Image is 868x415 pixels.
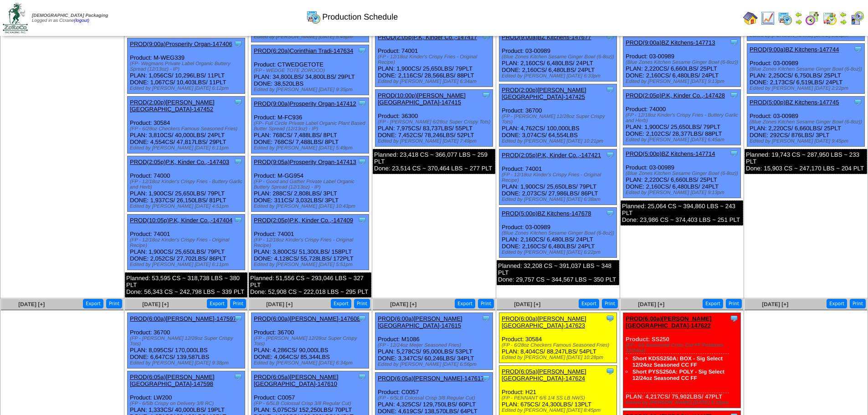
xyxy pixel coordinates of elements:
div: Product: M-FC936 PLAN: 768CS / 7,488LBS / 8PLT DONE: 768CS / 7,488LBS / 8PLT [252,98,369,154]
div: Planned: 53,595 CS ~ 318,738 LBS ~ 380 PLT Done: 56,343 CS ~ 242,798 LBS ~ 339 PLT [125,272,247,297]
a: PROD(6:05a)[PERSON_NAME][GEOGRAPHIC_DATA]-147610 [254,374,339,387]
div: Product: 36700 PLAN: 4,286CS / 90,000LBS DONE: 4,064CS / 85,344LBS [252,313,369,369]
div: Edited by [PERSON_NAME] [DATE] 9:13pm [626,190,740,195]
img: Tooltip [729,91,739,100]
button: Export [331,299,351,308]
div: Edited by [PERSON_NAME] [DATE] 5:18pm [626,400,740,405]
button: Export [703,299,723,308]
button: Export [83,299,103,308]
img: zoroco-logo-small.webp [3,3,28,33]
img: Tooltip [234,157,243,166]
div: Edited by [PERSON_NAME] [DATE] 5:49pm [254,145,369,151]
a: PROD(9:00a)BZ Kitchens-147713 [626,39,715,46]
div: (FP - WEDGE TOTE ZOROCO) [254,68,369,73]
span: [DATE] [+] [18,301,45,307]
div: Edited by [PERSON_NAME] [DATE] 8:45pm [502,408,616,413]
div: Product: 74001 PLAN: 1,900CS / 25,650LBS / 79PLT DONE: 2,052CS / 27,702LBS / 86PLT [128,215,245,270]
a: PROD(9:05a)Prosperity Organ-147413 [254,159,356,165]
div: (FP - 12/18oz Kinder's Crispy Fries - Original Recipe) [378,54,493,65]
div: (Blue Zones Kitchen Sesame Ginger Bowl (6-8oz)) [626,60,740,65]
div: Product: 30584 PLAN: 8,404CS / 88,247LBS / 54PLT [499,313,617,363]
div: (FP- Full Circle Private Label Organic Plant Based Butter Spread (12/13oz) - IP) [254,121,369,132]
div: Edited by [PERSON_NAME] [DATE] 9:13pm [626,79,740,84]
div: Product: 74001 PLAN: 1,900CS / 25,650LBS / 79PLT DONE: 2,116CS / 28,566LBS / 88PLT [375,31,493,87]
button: Print [850,299,866,308]
a: PROD(10:00p)[PERSON_NAME][GEOGRAPHIC_DATA]-147415 [378,92,466,106]
img: Tooltip [606,367,615,376]
button: Print [726,299,742,308]
img: Tooltip [606,314,615,323]
div: Product: 36300 PLAN: 7,975CS / 83,737LBS / 55PLT DONE: 7,452CS / 78,246LBS / 52PLT [375,90,493,147]
div: Edited by [PERSON_NAME] [DATE] 6:56pm [378,362,493,367]
div: (FP - 12/18oz Kinder's Crispy Fries - Original Recipe) [502,172,616,183]
div: Product: 36700 PLAN: 4,762CS / 100,000LBS DONE: 3,074CS / 64,554LBS [499,84,617,147]
div: Edited by [PERSON_NAME] [DATE] 6:11pm [130,262,245,267]
img: Tooltip [729,149,739,158]
img: home.gif [743,11,758,26]
a: PROD(9:00a)BZ Kitchens-147744 [750,46,839,53]
div: (FP - 12/18oz Kinder's Crispy Fries - Buttery Garlic and Herb) [626,113,740,123]
div: Edited by [PERSON_NAME] [DATE] 9:35pm [254,87,369,92]
img: Tooltip [234,97,243,107]
a: PROD(6:00a)[PERSON_NAME]-147597 [130,315,236,322]
button: Export [827,299,847,308]
div: Edited by [PERSON_NAME] [DATE] 6:33pm [502,73,616,79]
img: arrowright.gif [840,18,847,26]
a: PROD(5:00p)BZ Kitchens-147745 [750,99,839,106]
div: (FP - 6/5LB Colossal Crisp 3/8 Regular Cut) [254,401,369,406]
img: Tooltip [234,314,243,323]
img: Tooltip [358,372,367,381]
div: (FP - 12/18oz Kinder's Crispy Fries - Original Recipe) [254,237,369,248]
div: (FP - 12/18oz Kinder's Crispy Fries - Original Recipe) [130,237,245,248]
span: [DATE] [+] [638,301,664,307]
img: Tooltip [853,45,863,54]
div: (FP - [PERSON_NAME] 12/28oz Super Crispy Tots) [254,336,369,347]
img: Tooltip [358,157,367,166]
div: Edited by [PERSON_NAME] [DATE] 5:51pm [254,262,369,267]
span: Production Schedule [322,12,398,22]
div: Product: 03-00989 PLAN: 2,220CS / 6,660LBS / 25PLT DONE: 292CS / 876LBS / 3PLT [747,97,865,147]
img: Tooltip [729,314,739,323]
span: [DATE] [+] [142,301,169,307]
div: (FP - [PERSON_NAME] 6/28oz Super Crispy Tots) [378,119,493,125]
div: Edited by [PERSON_NAME] [DATE] 10:43pm [254,204,369,209]
img: line_graph.gif [760,11,775,26]
a: PROD(9:00a)Prosperity Organ-147412 [254,100,356,107]
a: PROD(5:00p)BZ Kitchens-147678 [502,210,591,217]
div: (FP - Good and Gather Private Label Organic Buttery Spread (12/13oz) - IP) [254,179,369,190]
a: PROD(6:05a)[PERSON_NAME]-147617 [378,375,484,382]
div: Edited by [PERSON_NAME] [DATE] 9:45pm [750,138,864,144]
div: Product: 74001 PLAN: 1,900CS / 25,650LBS / 79PLT DONE: 2,073CS / 27,986LBS / 86PLT [499,149,617,205]
div: (FP - 6/28oz Checkers Famous Seasoned Fries) [130,126,245,132]
div: (FP- Wegmans Private Label Organic Buttery Spread (12/13oz) - IP) [130,61,245,72]
div: (FP - 6/5lb Crispy on Delivery 3/8 RC) [130,401,245,406]
div: Product: 74000 PLAN: 1,900CS / 25,650LBS / 79PLT DONE: 1,937CS / 26,150LBS / 81PLT [128,156,245,212]
div: Edited by [PERSON_NAME] [DATE] 6:38am [502,197,616,202]
a: PROD(2:05p)P.K, Kinder Co.,-147403 [130,159,229,165]
a: PROD(2:05p)P.K, Kinder Co.,-147428 [626,92,725,99]
span: [DATE] [+] [514,301,540,307]
img: Tooltip [606,150,615,159]
button: Print [230,299,246,308]
div: (FP - [PERSON_NAME] 12/28oz Super Crispy Tots) [130,336,245,347]
div: Product: 36700 PLAN: 8,095CS / 170,000LBS DONE: 6,647CS / 139,587LBS [128,313,245,369]
div: Product: 74000 PLAN: 1,900CS / 25,650LBS / 79PLT DONE: 2,102CS / 28,377LBS / 88PLT [623,90,741,145]
div: Planned: 25,064 CS ~ 394,860 LBS ~ 243 PLT Done: 23,986 CS ~ 374,403 LBS ~ 251 PLT [621,200,743,225]
a: PROD(2:05p)P.K, Kinder Co.,-147421 [502,152,601,159]
a: PROD(6:00a)[PERSON_NAME][GEOGRAPHIC_DATA]-147615 [378,315,462,329]
img: Tooltip [358,46,367,55]
div: (Blue Zones Kitchen Sesame Ginger Bowl (6-8oz)) [502,54,616,60]
img: Tooltip [234,372,243,381]
img: calendarprod.gif [778,11,792,26]
a: PROD(2:00p)[PERSON_NAME][GEOGRAPHIC_DATA]-147425 [502,87,586,100]
div: (Blue Zones Kitchen Sesame Ginger Bowl (6-8oz)) [502,231,616,236]
div: (FP - [PERSON_NAME] 12/28oz Super Crispy Tots) [502,114,616,125]
div: (FP - 12/24oz Meijer Seasoned Fries) [378,343,493,348]
img: Tooltip [358,99,367,108]
button: Export [207,299,227,308]
div: Product: M-WEG339 PLAN: 1,056CS / 10,296LBS / 11PLT DONE: 1,067CS / 10,403LBS / 11PLT [128,38,245,94]
div: Product: 30584 PLAN: 3,810CS / 40,000LBS / 24PLT DONE: 4,554CS / 47,817LBS / 29PLT [128,97,245,154]
div: (Blue Zones Kitchen Sesame Ginger Bowl (6-8oz)) [626,171,740,176]
img: Tooltip [606,209,615,218]
div: (Blue Zones Kitchen Sesame Ginger Bowl (6-8oz)) [750,67,864,72]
